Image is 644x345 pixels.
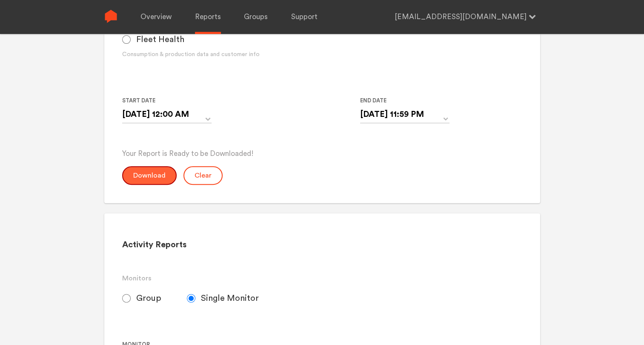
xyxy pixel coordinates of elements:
[104,10,117,23] img: Sense Logo
[136,34,184,45] span: Fleet Health
[122,149,522,159] p: Your Report is Ready to be Downloaded!
[122,166,177,185] button: Download
[122,273,522,283] h3: Monitors
[187,294,195,303] input: Single Monitor
[201,293,259,303] span: Single Monitor
[136,293,161,303] span: Group
[122,50,304,59] div: Consumption & production data and customer info
[122,96,205,106] label: Start Date
[183,166,223,185] button: Clear
[122,294,131,303] input: Group
[122,172,177,179] a: Download
[122,35,131,44] input: Fleet Health
[122,240,522,250] h2: Activity Reports
[360,96,443,106] label: End Date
